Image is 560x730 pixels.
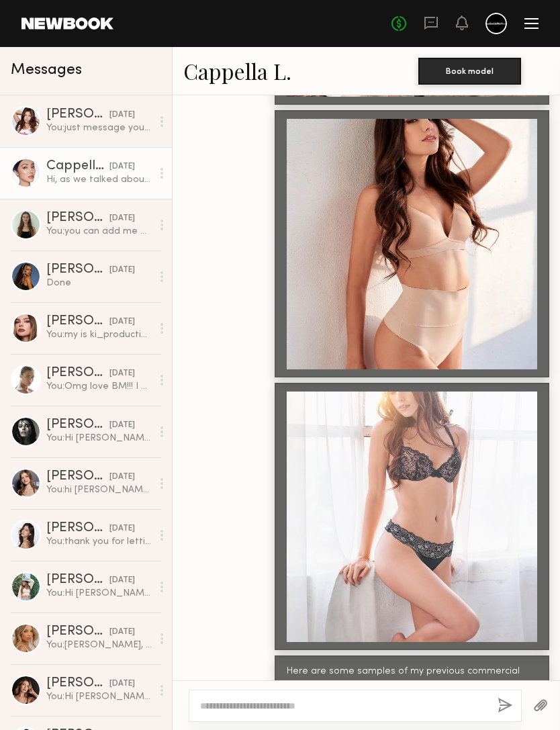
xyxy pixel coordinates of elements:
[46,484,152,496] div: You: hi [PERSON_NAME], I am currently working on some vintage film style concepts. I am planning ...
[109,626,135,639] div: [DATE]
[109,678,135,690] div: [DATE]
[46,535,152,548] div: You: thank you for letting me know.
[109,161,135,173] div: [DATE]
[46,173,152,186] div: Hi, as we talked about before …. I live a bit distance from downtown, so there’s a travel
[109,264,135,277] div: [DATE]
[46,432,152,445] div: You: Hi [PERSON_NAME], I am currently working on some vintage film style concepts. I am planning ...
[109,419,135,432] div: [DATE]
[46,587,152,600] div: You: Hi [PERSON_NAME], I am currently working on some vintage film style concepts. I am planning ...
[46,625,109,639] div: [PERSON_NAME]
[46,380,152,393] div: You: Omg love BM!!! I heard there was some crazy sand storm this year.
[46,122,152,134] div: You: just message you on IG.
[46,690,152,703] div: You: Hi [PERSON_NAME], I am currently working on some vintage film style concepts. I am planning ...
[46,263,109,277] div: [PERSON_NAME]
[46,470,109,484] div: [PERSON_NAME]
[46,315,109,328] div: [PERSON_NAME]
[109,522,135,535] div: [DATE]
[46,328,152,341] div: You: my is ki_production
[183,56,291,85] a: Cappella L.
[46,277,152,289] div: Done
[109,574,135,587] div: [DATE]
[109,316,135,328] div: [DATE]
[287,664,537,695] div: Here are some samples of my previous commercial work.
[418,64,521,76] a: Book model
[109,109,135,122] div: [DATE]
[46,639,152,651] div: You: [PERSON_NAME], How have you been? I am planning another shoot. Are you available in Sep? Tha...
[109,471,135,484] div: [DATE]
[11,62,82,78] span: Messages
[418,58,521,85] button: Book model
[46,367,109,380] div: [PERSON_NAME]
[46,418,109,432] div: [PERSON_NAME]
[46,225,152,238] div: You: you can add me at Ki_production.
[109,212,135,225] div: [DATE]
[46,212,109,225] div: [PERSON_NAME]
[46,160,109,173] div: Cappella L.
[46,677,109,690] div: [PERSON_NAME]
[46,522,109,535] div: [PERSON_NAME]
[109,367,135,380] div: [DATE]
[46,108,109,122] div: [PERSON_NAME]
[46,574,109,587] div: [PERSON_NAME]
